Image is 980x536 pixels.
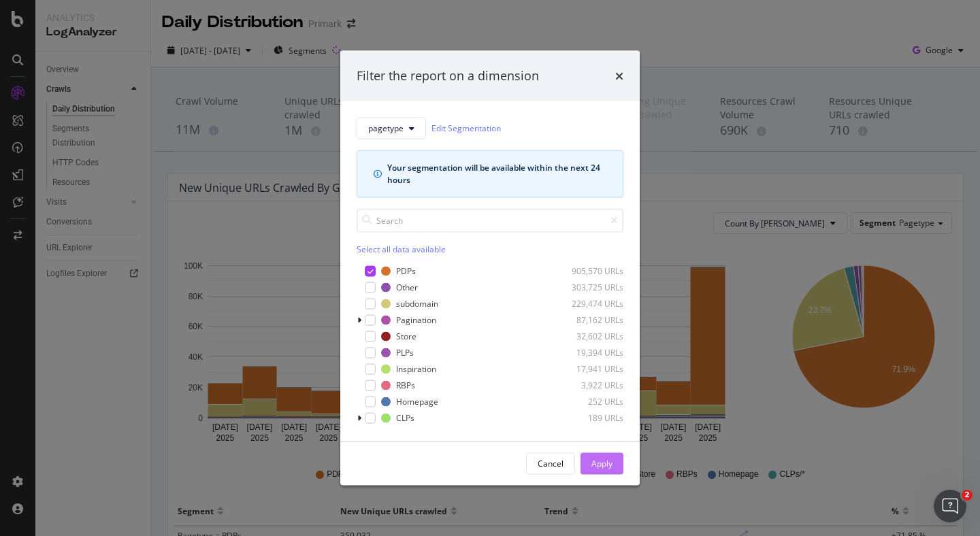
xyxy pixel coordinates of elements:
div: Homepage [396,396,438,407]
button: Cancel [526,452,575,474]
div: PDPs [396,265,416,277]
button: Apply [581,452,623,474]
div: Other [396,282,418,293]
div: CLPs [396,412,414,424]
div: 189 URLs [557,412,623,424]
span: 2 [962,490,973,501]
div: Apply [591,458,612,469]
div: 19,394 URLs [557,347,623,358]
iframe: Intercom live chat [934,490,966,522]
div: 32,602 URLs [557,331,623,342]
div: info banner [357,150,623,197]
div: subdomain [396,298,438,309]
div: Store [396,331,416,342]
div: 303,725 URLs [557,282,623,293]
div: Inspiration [396,363,436,375]
div: RBPs [396,380,415,391]
div: Select all data available [357,243,623,254]
div: 87,162 URLs [557,314,623,326]
div: PLPs [396,347,414,358]
div: 17,941 URLs [557,363,623,375]
div: 252 URLs [557,396,623,407]
div: modal [340,51,640,486]
a: Edit Segmentation [431,121,501,135]
div: Filter the report on a dimension [357,67,539,85]
div: 229,474 URLs [557,298,623,309]
div: 3,922 URLs [557,380,623,391]
div: Cancel [538,458,563,469]
input: Search [357,208,623,232]
div: Pagination [396,314,436,326]
div: 905,570 URLs [557,265,623,277]
div: Your segmentation will be available within the next 24 hours [387,161,606,186]
button: pagetype [357,117,426,139]
span: pagetype [368,122,404,134]
div: times [615,67,623,85]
